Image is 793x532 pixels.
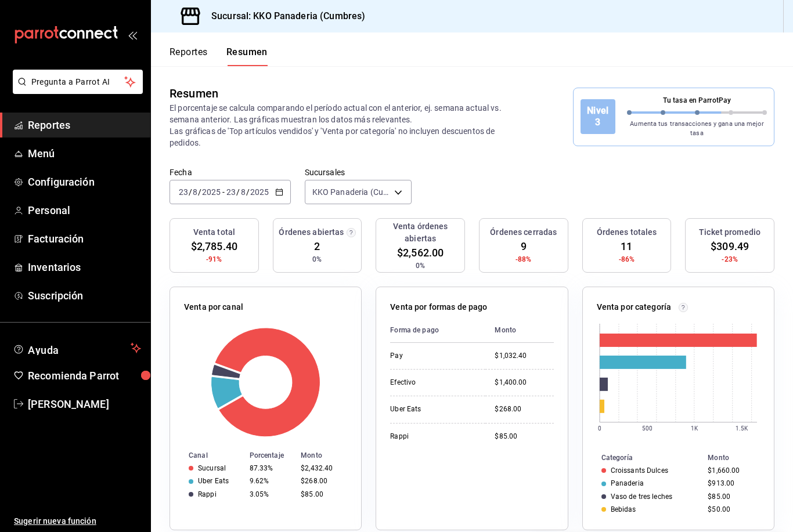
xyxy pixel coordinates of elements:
div: $85.00 [301,490,343,498]
span: - [222,187,225,197]
button: Pregunta a Parrot AI [13,70,143,94]
span: -91% [206,254,222,265]
div: $1,400.00 [495,378,553,388]
div: Bebidas [611,505,636,513]
text: 500 [641,425,652,432]
th: Porcentaje [245,449,297,462]
span: / [236,187,240,197]
div: $268.00 [495,404,553,414]
div: $50.00 [708,505,755,513]
span: Ayuda [28,341,126,355]
h3: Órdenes totales [597,226,657,238]
div: Rappi [198,490,217,498]
label: Fecha [170,168,291,176]
span: Suscripción [28,288,141,303]
label: Sucursales [305,168,412,176]
input: ---- [201,187,221,197]
span: 9 [521,238,527,254]
div: Sucursal [198,464,226,472]
th: Categoría [583,451,704,464]
button: Reportes [170,46,208,66]
a: Pregunta a Parrot AI [8,84,143,96]
span: Facturación [28,231,141,247]
button: Resumen [226,46,268,66]
div: $1,660.00 [708,466,755,475]
span: [PERSON_NAME] [28,396,141,412]
div: Pay [390,351,476,361]
span: Sugerir nueva función [14,515,141,527]
div: Efectivo [390,378,476,388]
th: Canal [170,449,245,462]
div: Croissants Dulces [611,466,668,475]
th: Monto [485,318,553,343]
div: 87.33% [250,464,292,472]
div: $85.00 [708,493,755,501]
span: / [198,187,201,197]
span: Configuración [28,174,141,190]
span: -23% [722,254,738,265]
h3: Ticket promedio [699,226,760,238]
span: KKO Panaderia (Cumbres) [312,186,390,198]
p: Venta por canal [184,301,243,313]
text: 1.5K [736,425,748,432]
p: Venta por categoría [597,301,672,313]
span: / [189,187,192,197]
span: 11 [621,238,632,254]
th: Forma de pago [390,318,485,343]
span: Reportes [28,117,141,133]
div: Nivel 3 [581,99,615,134]
span: $2,562.00 [397,245,444,260]
span: Recomienda Parrot [28,368,141,383]
span: Inventarios [28,259,141,275]
p: Aumenta tus transacciones y gana una mejor tasa [627,120,767,139]
h3: Venta órdenes abiertas [381,220,460,245]
div: 9.62% [250,477,292,485]
input: -- [226,187,236,197]
div: 3.05% [250,490,292,498]
span: 0% [416,260,425,271]
p: Tu tasa en ParrotPay [627,95,767,106]
span: Personal [28,202,141,218]
h3: Venta total [193,226,235,238]
span: -88% [516,254,532,265]
span: Pregunta a Parrot AI [31,76,125,88]
h3: Órdenes abiertas [279,226,344,238]
div: $85.00 [495,432,553,441]
text: 0 [598,425,601,432]
div: $268.00 [301,477,343,485]
div: $1,032.40 [495,351,553,361]
div: Panaderia [611,479,644,487]
div: $913.00 [708,479,755,487]
div: $2,432.40 [301,464,343,472]
div: Rappi [390,432,476,441]
p: Venta por formas de pago [390,301,487,313]
div: Uber Eats [390,404,476,414]
input: -- [192,187,198,197]
span: -86% [619,254,635,265]
text: 1K [691,425,698,432]
span: / [246,187,250,197]
span: 2 [314,238,320,254]
h3: Sucursal: KKO Panaderia (Cumbres) [202,9,365,23]
input: ---- [250,187,269,197]
p: El porcentaje se calcula comparando el período actual con el anterior, ej. semana actual vs. sema... [170,102,522,149]
input: -- [240,187,246,197]
th: Monto [703,451,774,464]
span: $2,785.40 [191,238,237,254]
div: navigation tabs [170,46,268,66]
span: $309.49 [711,238,749,254]
div: Vaso de tres leches [611,493,672,501]
input: -- [178,187,189,197]
div: Uber Eats [198,477,229,485]
div: Resumen [170,85,218,102]
h3: Órdenes cerradas [490,226,557,238]
th: Monto [296,449,361,462]
span: 0% [312,254,322,265]
button: open_drawer_menu [128,30,137,39]
span: Menú [28,146,141,161]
